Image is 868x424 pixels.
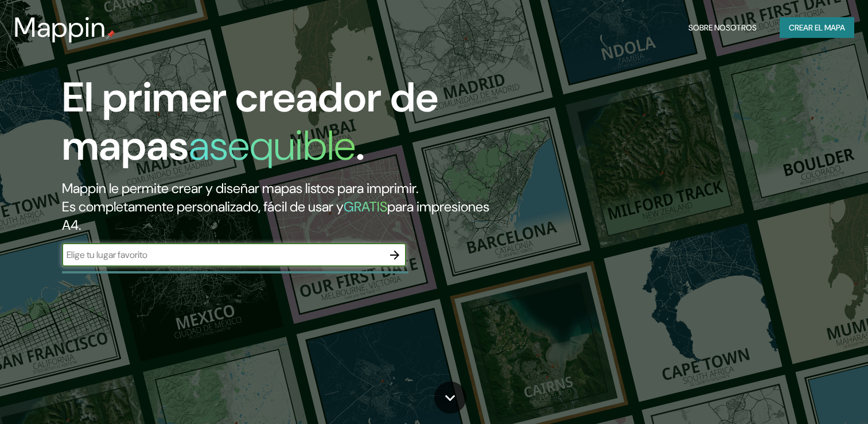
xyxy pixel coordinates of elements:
[780,17,854,38] button: Crear el mapa
[189,119,356,172] h1: asequible
[62,74,496,179] h1: El primer creador de mapas .
[106,30,115,39] img: mappin-pin
[62,179,496,234] h2: Mappin le permite crear y diseñar mapas listos para imprimir. Es completamente personalizado, fác...
[789,21,845,35] font: Crear el mapa
[688,21,757,35] font: Sobre nosotros
[62,248,383,261] input: Elige tu lugar favorito
[684,17,761,38] button: Sobre nosotros
[344,198,387,215] h5: GRATIS
[14,11,106,44] h3: Mappin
